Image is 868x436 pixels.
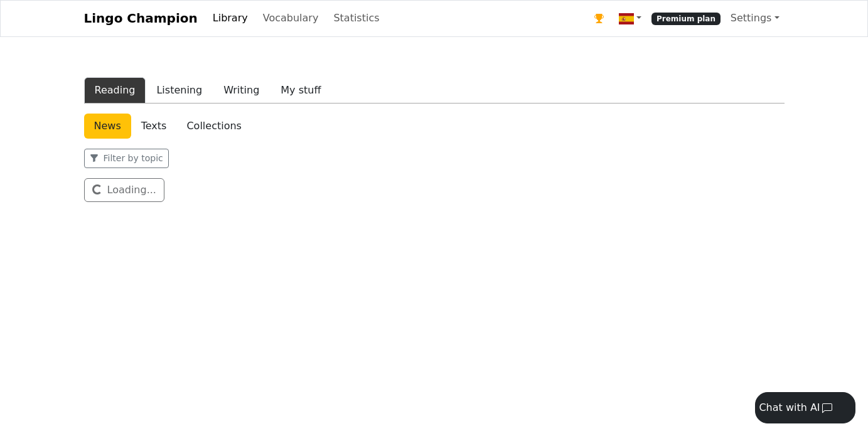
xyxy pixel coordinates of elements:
a: Premium plan [646,6,726,31]
span: Premium plan [651,13,721,25]
a: Lingo Champion [84,6,198,31]
a: Texts [131,114,177,139]
button: Writing [213,77,270,104]
button: My stuff [270,77,331,104]
button: Chat with AI [755,392,855,423]
button: Reading [84,77,146,104]
button: Filter by topic [84,149,169,168]
a: News [84,114,131,139]
img: es.svg [619,11,634,26]
a: Vocabulary [258,6,324,31]
button: Listening [146,77,213,104]
div: Chat with AI [759,400,820,415]
a: Library [208,6,253,31]
a: Statistics [328,6,384,31]
a: Settings [726,6,785,31]
a: Collections [176,114,251,139]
